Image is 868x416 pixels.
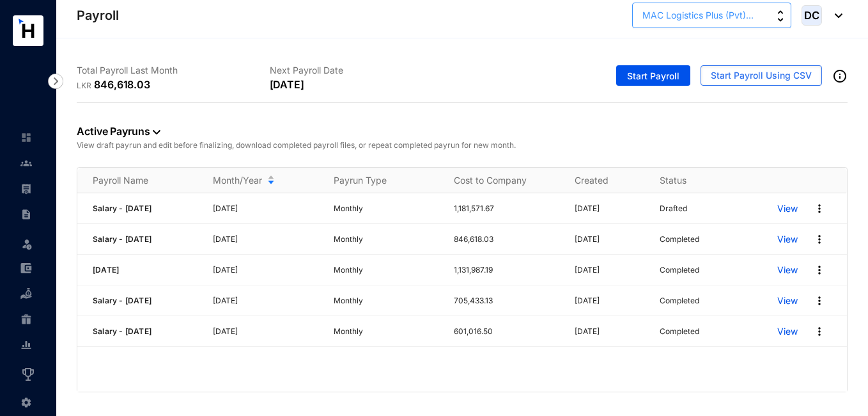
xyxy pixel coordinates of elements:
a: Active Payruns [77,125,160,138]
img: payroll-unselected.b590312f920e76f0c668.svg [20,183,32,195]
p: 846,618.03 [94,77,150,92]
p: 1,131,987.19 [454,264,559,276]
img: award_outlined.f30b2bda3bf6ea1bf3dd.svg [20,367,36,382]
a: View [777,294,798,307]
th: Status [644,168,762,193]
img: dropdown-black.8e83cc76930a90b1a4fdb6d089b7bf3a.svg [828,13,842,18]
p: View draft payrun and edit before finalizing, download completed payroll files, or repeat complet... [77,139,848,152]
p: 846,618.03 [454,233,559,246]
img: more.27664ee4a8faa814348e188645a3c1fc.svg [813,264,826,276]
p: Total Payroll Last Month [77,64,270,77]
li: Home [10,125,41,150]
button: Start Payroll Using CSV [701,65,822,86]
img: contract-unselected.99e2b2107c0a7dd48938.svg [20,209,32,220]
img: nav-icon-right.af6afadce00d159da59955279c43614e.svg [48,74,63,89]
span: Start Payroll Using CSV [711,69,812,82]
th: Payroll Name [77,168,198,193]
p: Drafted [660,202,687,215]
span: Start Payroll [627,70,679,83]
li: Gratuity [10,307,41,332]
p: [DATE] [575,202,644,215]
p: [DATE] [213,264,318,276]
img: home-unselected.a29eae3204392db15eaf.svg [20,132,32,143]
p: [DATE] [213,294,318,307]
p: [DATE] [213,233,318,246]
span: Salary - [DATE] [93,296,151,305]
a: View [777,264,798,276]
span: Month/Year [213,174,262,187]
img: more.27664ee4a8faa814348e188645a3c1fc.svg [813,233,826,246]
p: Monthly [334,325,438,338]
p: 1,181,571.67 [454,202,559,215]
p: Monthly [334,233,438,246]
p: [DATE] [213,325,318,338]
img: people-unselected.118708e94b43a90eceab.svg [20,157,32,169]
p: [DATE] [213,202,318,215]
img: dropdown-black.8e83cc76930a90b1a4fdb6d089b7bf3a.svg [153,130,160,134]
p: LKR [77,79,94,92]
span: DC [804,10,819,21]
li: Expenses [10,255,41,281]
p: Completed [660,325,699,338]
span: [DATE] [93,265,119,275]
span: Salary - [DATE] [93,234,151,244]
p: Next Payroll Date [270,64,463,77]
p: Monthly [334,202,438,215]
img: more.27664ee4a8faa814348e188645a3c1fc.svg [813,325,826,338]
li: Contacts [10,150,41,176]
p: Completed [660,294,699,307]
img: gratuity-unselected.a8c340787eea3cf492d7.svg [20,314,32,325]
img: more.27664ee4a8faa814348e188645a3c1fc.svg [813,202,826,215]
p: [DATE] [575,294,644,307]
img: settings-unselected.1febfda315e6e19643a1.svg [20,397,32,408]
button: Start Payroll [616,65,690,86]
p: Monthly [334,294,438,307]
p: [DATE] [575,325,644,338]
li: Reports [10,332,41,358]
li: Contracts [10,202,41,227]
li: Payroll [10,176,41,202]
p: [DATE] [575,233,644,246]
span: Salary - [DATE] [93,204,151,213]
p: [DATE] [270,77,304,92]
img: leave-unselected.2934df6273408c3f84d9.svg [20,237,33,250]
img: info-outined.c2a0bb1115a2853c7f4cb4062ec879bc.svg [832,68,848,84]
a: View [777,233,798,246]
p: Payroll [77,6,119,24]
span: MAC Logistics Plus (Pvt)... [642,8,754,22]
img: report-unselected.e6a6b4230fc7da01f883.svg [20,339,32,351]
img: more.27664ee4a8faa814348e188645a3c1fc.svg [813,294,826,307]
p: Monthly [334,264,438,276]
img: loan-unselected.d74d20a04637f2d15ab5.svg [20,288,32,300]
li: Loan [10,281,41,307]
p: Completed [660,264,699,276]
p: Completed [660,233,699,246]
a: View [777,325,798,338]
img: expense-unselected.2edcf0507c847f3e9e96.svg [20,262,32,274]
img: up-down-arrow.74152d26bf9780fbf563ca9c90304185.svg [777,10,784,22]
p: 601,016.50 [454,325,559,338]
p: [DATE] [575,264,644,276]
button: MAC Logistics Plus (Pvt)... [632,3,791,28]
th: Created [559,168,644,193]
th: Cost to Company [438,168,559,193]
a: View [777,202,798,215]
th: Payrun Type [318,168,438,193]
span: Salary - [DATE] [93,326,151,336]
p: 705,433.13 [454,294,559,307]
